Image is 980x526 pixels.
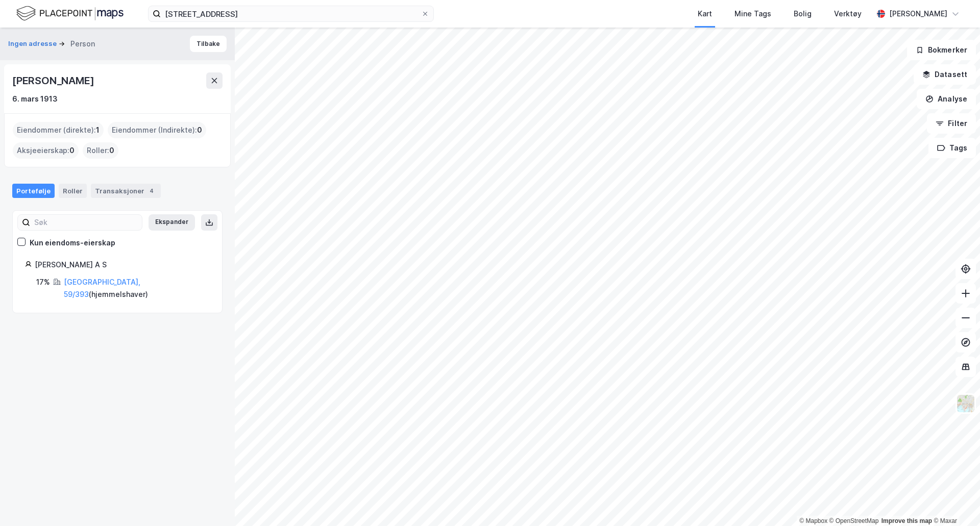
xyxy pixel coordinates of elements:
input: Søk på adresse, matrikkel, gårdeiere, leietakere eller personer [161,6,421,21]
span: 0 [69,144,75,157]
img: Z [956,394,975,413]
div: Eiendommer (Indirekte) : [108,122,206,138]
div: Kontrollprogram for chat [929,477,980,526]
div: [PERSON_NAME] A S [35,259,210,271]
div: Kart [698,8,712,20]
a: Mapbox [799,517,827,524]
a: OpenStreetMap [829,517,879,524]
button: Bokmerker [907,40,976,60]
div: [PERSON_NAME] [889,8,947,20]
button: Datasett [914,64,976,85]
div: [PERSON_NAME] [12,72,96,89]
input: Søk [30,215,142,230]
div: Portefølje [12,184,55,198]
button: Ingen adresse [8,39,59,49]
div: 17% [36,276,50,288]
div: Aksjeeierskap : [13,142,79,159]
div: Eiendommer (direkte) : [13,122,104,138]
div: Verktøy [834,8,862,20]
button: Analyse [917,89,976,109]
button: Filter [927,113,976,134]
div: Bolig [794,8,812,20]
span: 0 [197,124,202,136]
div: Roller : [83,142,118,159]
div: Kun eiendoms-eierskap [30,237,115,249]
button: Tags [928,138,976,158]
div: Transaksjoner [91,184,161,198]
a: Improve this map [881,517,932,524]
div: ( hjemmelshaver ) [64,276,210,300]
button: Ekspander [149,214,195,231]
div: Mine Tags [734,8,771,20]
iframe: Chat Widget [929,477,980,526]
span: 0 [109,144,114,157]
a: [GEOGRAPHIC_DATA], 59/393 [64,278,140,298]
div: 6. mars 1913 [12,93,58,105]
img: logo.f888ab2527a4732fd821a326f86c7f29.svg [16,5,124,22]
div: Person [70,38,95,50]
span: 1 [96,124,100,136]
div: Roller [59,184,87,198]
div: 4 [146,186,157,196]
button: Tilbake [190,36,227,52]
